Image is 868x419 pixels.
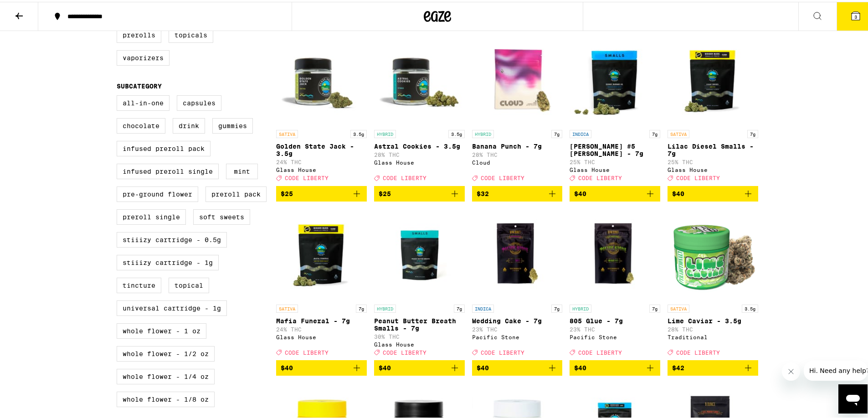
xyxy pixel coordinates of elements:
[281,362,293,370] span: $40
[668,358,758,374] button: Add to bag
[672,362,684,370] span: $42
[117,81,162,88] legend: Subcategory
[117,321,206,337] label: Whole Flower - 1 oz
[838,383,868,412] iframe: Button to launch messaging window
[570,358,660,374] button: Add to bag
[276,32,367,124] img: Glass House - Golden State Jack - 3.5g
[117,299,227,314] label: Universal Cartridge - 1g
[551,303,562,311] p: 7g
[472,128,494,136] p: HYBRID
[472,303,494,311] p: INDICA
[276,207,367,358] a: Open page for Mafia Funeral - 7g from Glass House
[276,184,367,200] button: Add to bag
[854,12,857,18] span: 3
[374,316,465,330] p: Peanut Butter Breath Smalls - 7g
[448,128,465,136] p: 3.5g
[117,390,215,405] label: Whole Flower - 1/8 oz
[379,188,391,196] span: $25
[374,207,465,298] img: Glass House - Peanut Butter Breath Smalls - 7g
[226,162,258,177] label: Mint
[117,139,211,155] label: Infused Preroll Pack
[374,207,465,358] a: Open page for Peanut Butter Breath Smalls - 7g from Glass House
[374,303,396,311] p: HYBRID
[169,276,209,291] label: Topical
[374,158,465,164] div: Glass House
[374,340,465,346] div: Glass House
[276,165,367,171] div: Glass House
[374,150,465,156] p: 28% THC
[276,358,367,374] button: Add to bag
[117,162,219,177] label: Infused Preroll Single
[276,157,367,163] p: 24% THC
[276,316,367,323] p: Mafia Funeral - 7g
[668,325,758,331] p: 28% THC
[668,207,758,358] a: Open page for Lime Caviar - 3.5g from Traditional
[205,185,267,200] label: Preroll Pack
[472,158,563,164] div: Cloud
[117,207,186,223] label: Preroll Single
[374,358,465,374] button: Add to bag
[570,332,660,338] div: Pacific Stone
[276,128,298,136] p: SATIVA
[649,128,660,136] p: 7g
[477,188,489,196] span: $32
[374,141,465,148] p: Astral Cookies - 3.5g
[668,184,758,200] button: Add to bag
[285,174,329,180] span: CODE LIBERTY
[481,174,524,180] span: CODE LIBERTY
[374,128,396,136] p: HYBRID
[276,303,298,311] p: SATIVA
[472,32,563,184] a: Open page for Banana Punch - 7g from Cloud
[578,174,622,180] span: CODE LIBERTY
[117,48,169,64] label: Vaporizers
[668,128,689,136] p: SATIVA
[570,141,660,155] p: [PERSON_NAME] #5 [PERSON_NAME] - 7g
[350,128,367,136] p: 3.5g
[472,207,563,358] a: Open page for Wedding Cake - 7g from Pacific Stone
[570,157,660,163] p: 25% THC
[570,207,660,358] a: Open page for 805 Glue - 7g from Pacific Stone
[676,348,720,354] span: CODE LIBERTY
[668,157,758,163] p: 25% THC
[668,165,758,171] div: Glass House
[379,362,391,370] span: $40
[668,332,758,338] div: Traditional
[570,325,660,331] p: 23% THC
[276,332,367,338] div: Glass House
[177,93,221,109] label: Capsules
[169,26,213,41] label: Topicals
[570,207,660,298] img: Pacific Stone - 805 Glue - 7g
[276,32,367,184] a: Open page for Golden State Jack - 3.5g from Glass House
[276,325,367,331] p: 24% THC
[481,348,524,354] span: CODE LIBERTY
[668,316,758,323] p: Lime Caviar - 3.5g
[804,359,868,379] iframe: Message from company
[574,188,586,196] span: $40
[117,185,198,200] label: Pre-ground Flower
[570,128,591,136] p: INDICA
[281,188,293,196] span: $25
[472,325,563,331] p: 23% THC
[668,303,689,311] p: SATIVA
[117,344,215,360] label: Whole Flower - 1/2 oz
[374,32,465,124] img: Glass House - Astral Cookies - 3.5g
[570,303,591,311] p: HYBRID
[672,188,684,196] span: $40
[472,316,563,323] p: Wedding Cake - 7g
[374,184,465,200] button: Add to bag
[570,32,660,124] img: Glass House - Donny Burger #5 Smalls - 7g
[551,128,562,136] p: 7g
[472,184,563,200] button: Add to bag
[5,6,66,14] span: Hi. Need any help?
[668,32,758,184] a: Open page for Lilac Diesel Smalls - 7g from Glass House
[578,348,622,354] span: CODE LIBERTY
[477,362,489,370] span: $40
[747,128,758,136] p: 7g
[117,93,169,109] label: All-In-One
[668,32,758,124] img: Glass House - Lilac Diesel Smalls - 7g
[472,358,563,374] button: Add to bag
[285,348,329,354] span: CODE LIBERTY
[668,141,758,155] p: Lilac Diesel Smalls - 7g
[472,207,563,298] img: Pacific Stone - Wedding Cake - 7g
[356,303,367,311] p: 7g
